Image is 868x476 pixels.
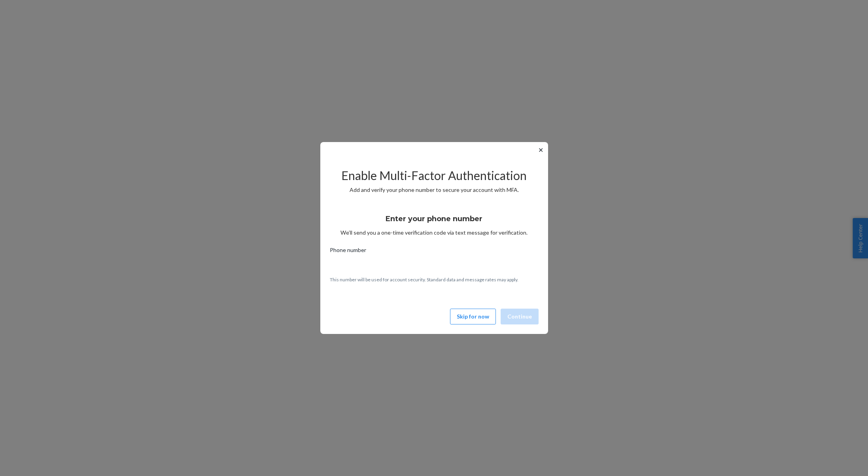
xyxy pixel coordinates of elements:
[537,145,545,155] button: ✕
[330,169,539,182] h2: Enable Multi-Factor Authentication
[330,186,539,194] p: Add and verify your phone number to secure your account with MFA.
[386,214,482,224] h3: Enter your phone number
[330,207,539,237] div: We’ll send you a one-time verification code via text message for verification.
[501,309,539,324] button: Continue
[330,246,366,257] span: Phone number
[330,276,539,283] p: This number will be used for account security. Standard data and message rates may apply.
[450,309,496,324] button: Skip for now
